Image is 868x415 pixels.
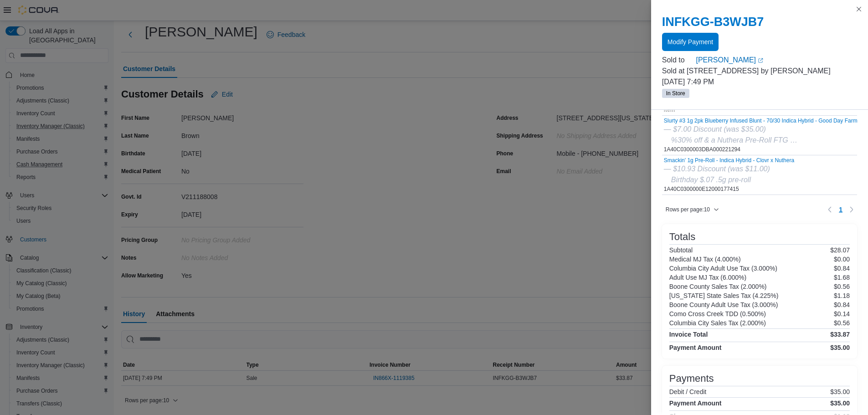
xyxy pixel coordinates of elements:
[830,344,850,351] h4: $35.00
[834,310,850,318] p: $0.14
[662,77,857,87] p: [DATE] 7:49 PM
[835,202,846,217] ul: Pagination for table: MemoryTable from EuiInMemoryTable
[669,331,708,338] h4: Invoice Total
[664,118,858,153] div: 1A40C0300003DBA000221294
[830,246,850,254] p: $28.07
[824,202,857,217] nav: Pagination for table: MemoryTable from EuiInMemoryTable
[834,274,850,281] p: $1.68
[662,15,857,29] h2: INFKGG-B3WJB7
[669,373,714,384] h3: Payments
[669,400,722,407] h4: Payment Amount
[662,89,689,98] span: In Store
[669,256,741,263] h6: Medical MJ Tax (4.000%)
[834,292,850,299] p: $1.18
[834,256,850,263] p: $0.00
[662,104,859,115] button: Item
[664,106,675,113] span: Item
[669,310,766,318] h6: Como Cross Creek TDD (0.500%)
[664,124,858,135] div: — $7.00 Discount (was $35.00)
[669,265,777,272] h6: Columbia City Adult Use Tax (3.000%)
[669,344,722,351] h4: Payment Amount
[834,319,850,327] p: $0.56
[834,301,850,308] p: $0.84
[662,66,857,77] p: Sold at [STREET_ADDRESS] by [PERSON_NAME]
[835,202,846,217] button: Page 1 of 1
[662,55,694,66] div: Sold to
[669,388,707,395] h6: Debit / Credit
[696,55,857,66] a: [PERSON_NAME]External link
[830,388,850,395] p: $35.00
[671,176,751,184] i: Birthday $.07 .5g pre-roll
[669,274,746,281] h6: Adult Use MJ Tax (6.000%)
[668,37,713,46] span: Modify Payment
[664,157,794,193] div: 1A40C0300000E12000177415
[666,206,710,213] span: Rows per page : 10
[830,400,850,407] h4: $35.00
[834,265,850,272] p: $0.84
[671,136,810,144] i: %30% off & a Nuthera Pre-Roll FTG Como
[853,4,864,15] button: Close this dialog
[664,157,794,164] button: Smackin' 1g Pre-Roll - Indica Hybrid - Clovr x Nuthera
[669,231,695,242] h3: Totals
[666,89,685,97] span: In Store
[664,164,794,174] div: — $10.93 Discount (was $11.00)
[662,33,719,51] button: Modify Payment
[669,283,767,290] h6: Boone County Sales Tax (2.000%)
[669,301,778,308] h6: Boone County Adult Use Tax (3.000%)
[824,204,835,215] button: Previous page
[669,292,779,299] h6: [US_STATE] State Sales Tax (4.225%)
[830,331,850,338] h4: $33.87
[834,283,850,290] p: $0.56
[669,319,766,327] h6: Columbia City Sales Tax (2.000%)
[839,205,842,214] span: 1
[664,118,858,124] button: Slurty #3 1g 2pk Blueberry Infused Blunt - 70/30 Indica Hybrid - Good Day Farm
[669,246,693,254] h6: Subtotal
[846,204,857,215] button: Next page
[758,58,763,63] svg: External link
[662,204,723,215] button: Rows per page:10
